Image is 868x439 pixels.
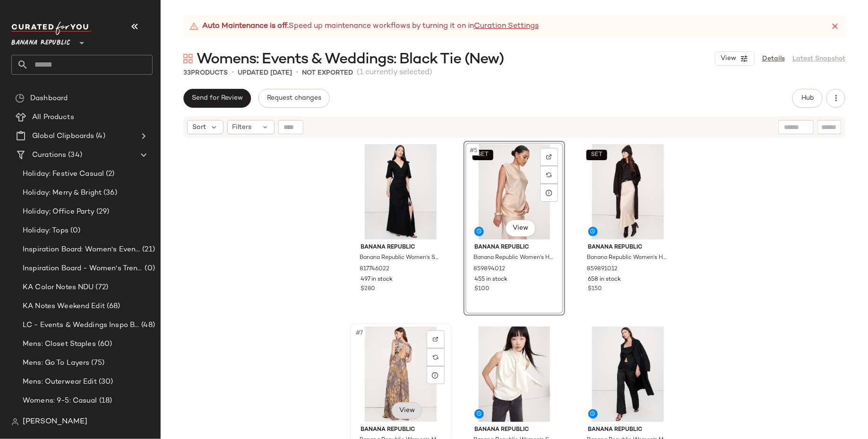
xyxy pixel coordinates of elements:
[296,67,298,78] span: •
[197,50,504,69] span: Womens: Events & Weddings: Black Tie (New)
[715,52,755,66] button: View
[588,285,602,293] span: $150
[512,224,528,232] span: View
[473,265,505,274] span: 859894012
[11,32,70,49] span: Banana Republic
[104,169,114,180] span: (2)
[361,275,393,284] span: 497 in stock
[355,328,365,338] span: #7
[23,339,96,350] span: Mens: Closet Staples
[258,89,329,108] button: Request changes
[66,150,82,161] span: (34)
[360,254,440,262] span: Banana Republic Women's Stretch-Crepe Flutter-Sleeve Maxi Dress Black Size 2
[23,207,95,217] span: Holiday; Office Party
[467,144,562,240] img: cn60627049.jpg
[140,244,155,255] span: (21)
[189,21,539,32] div: Speed up maintenance workflows by turning it on in
[762,54,785,64] a: Details
[30,93,68,104] span: Dashboard
[581,327,676,422] img: cn60597212.jpg
[139,320,155,331] span: (48)
[473,150,493,160] button: SET
[143,263,155,274] span: (0)
[183,89,251,108] button: Send for Review
[591,152,602,158] span: SET
[473,254,553,262] span: Banana Republic Women's Hammered Satin Draped Top Prosecco Size XS
[23,244,140,255] span: Inspiration Board: Women's Events & Weddings
[506,220,536,237] button: View
[32,131,94,142] span: Global Clipboards
[32,150,66,161] span: Curations
[90,358,105,369] span: (75)
[587,265,618,274] span: 859891012
[546,154,552,160] img: svg%3e
[23,169,104,180] span: Holiday: Festive Casual
[232,67,234,78] span: •
[361,243,441,252] span: Banana Republic
[23,396,97,406] span: Womens: 9-5: Casual
[183,69,191,77] span: 33
[32,112,74,123] span: All Products
[23,320,139,331] span: LC - Events & Weddings Inspo Board
[588,243,668,252] span: Banana Republic
[23,225,69,236] span: Holiday: Tops
[183,68,228,78] div: Products
[720,55,736,62] span: View
[191,95,243,102] span: Send for Review
[357,67,432,78] span: (1 currently selected)
[238,68,292,78] p: updated [DATE]
[102,188,117,198] span: (36)
[467,327,562,422] img: cn60380609.jpg
[399,407,415,414] span: View
[23,416,87,428] span: [PERSON_NAME]
[15,94,25,103] img: svg%3e
[97,377,113,387] span: (30)
[23,282,94,293] span: KA Color Notes NDU
[232,122,252,132] span: Filters
[801,95,814,102] span: Hub
[97,396,112,406] span: (18)
[581,144,676,240] img: cn60597285.jpg
[94,282,109,293] span: (72)
[546,172,552,178] img: svg%3e
[361,285,376,293] span: $280
[792,89,823,108] button: Hub
[361,426,441,434] span: Banana Republic
[587,254,667,262] span: Banana Republic Women's Hammered Satin Maxi Skirt Prosecco Tall Size 12
[11,22,92,35] img: cfy_white_logo.C9jOOHJF.svg
[23,188,102,198] span: Holiday: Merry & Bright
[23,263,143,274] span: Inspiration Board - Women's Trending Now
[588,275,621,284] span: 658 in stock
[96,339,112,350] span: (60)
[588,426,668,434] span: Banana Republic
[11,418,19,426] img: svg%3e
[477,152,489,158] span: SET
[469,146,479,155] span: #5
[586,150,607,160] button: SET
[69,225,80,236] span: (0)
[353,327,448,422] img: cn60265322.jpg
[192,122,206,132] span: Sort
[392,402,422,419] button: View
[94,131,105,142] span: (4)
[433,336,438,342] img: svg%3e
[95,207,110,217] span: (29)
[202,21,289,32] strong: Auto Maintenance is off.
[302,68,353,78] p: Not Exported
[360,265,390,274] span: 817746022
[23,358,90,369] span: Mens: Go To Layers
[266,95,321,102] span: Request changes
[353,144,448,240] img: cn59912140.jpg
[23,377,97,387] span: Mens: Outerwear Edit
[474,21,539,32] a: Curation Settings
[433,354,438,360] img: svg%3e
[105,301,120,312] span: (68)
[474,426,554,434] span: Banana Republic
[23,301,105,312] span: KA Notes Weekend Edit
[183,54,193,63] img: svg%3e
